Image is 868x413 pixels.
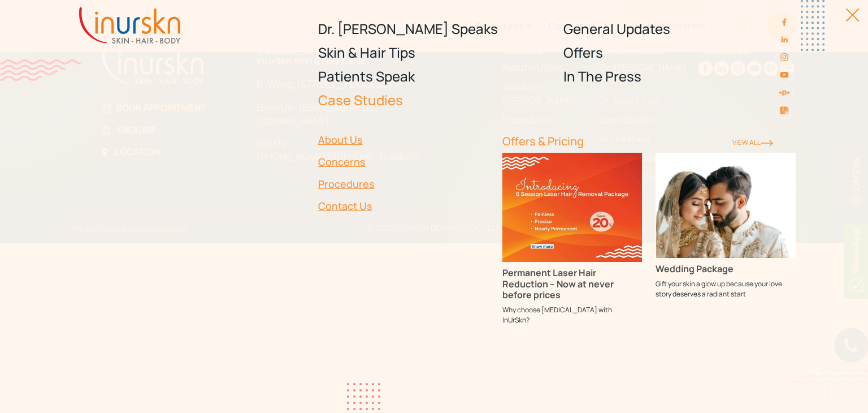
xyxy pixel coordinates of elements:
[780,70,789,79] img: youtube
[502,305,643,325] p: Why choose [MEDICAL_DATA] with InUrSkn?
[318,88,550,112] a: Case Studies
[563,41,796,64] a: Offers
[79,7,180,44] img: inurskn-logo
[563,17,796,41] a: General Updates
[318,64,550,88] a: Patients Speak
[318,151,489,173] a: Concerns
[502,268,643,300] h3: Permanent Laser Hair Reduction – Now at never before prices
[780,18,789,27] img: facebook
[761,140,773,147] img: orange-rightarrow
[502,153,643,262] img: Permanent Laser Hair Reduction – Now at never before prices
[779,87,789,98] img: sejal-saheta-dermatologist
[732,137,773,147] a: View ALl
[318,129,489,151] a: About Us
[318,173,489,195] a: Procedures
[780,107,789,115] img: Skin-and-Hair-Clinic
[502,135,719,148] h6: Offers & Pricing
[780,53,789,62] img: instagram
[656,153,796,258] img: Wedding Package
[318,41,550,64] a: Skin & Hair Tips
[780,35,789,44] img: linkedin
[563,64,796,88] a: In The Press
[318,17,550,41] a: Dr. [PERSON_NAME] Speaks
[656,279,796,299] p: Gift your skin a glow up because your love story deserves a radiant start
[318,195,489,217] a: Contact Us
[656,264,796,274] h3: Wedding Package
